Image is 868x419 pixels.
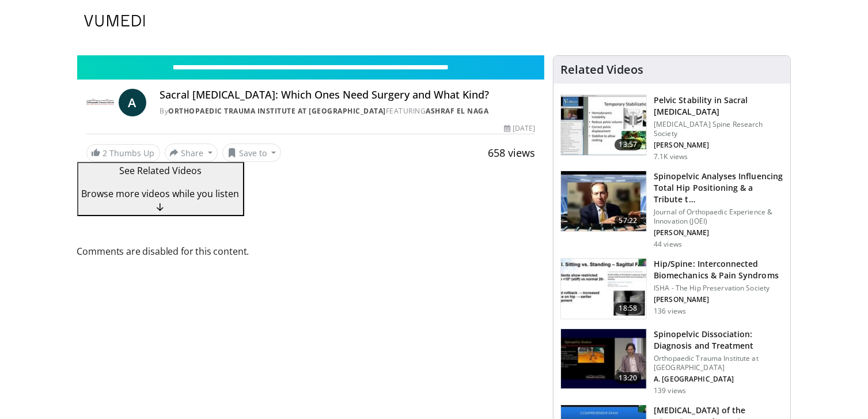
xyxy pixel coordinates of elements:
[654,329,783,352] h3: Spinopelvic Dissociation: Diagnosis and Treatment
[654,258,783,281] h3: Hip/Spine: Interconnected Biomechanics & Pain Syndroms
[77,244,545,259] span: Comments are disabled for this content.
[654,375,783,384] p: Ashraf El Naga
[615,215,642,227] span: 57:22
[561,259,646,319] img: 0bdaa4eb-40dd-479d-bd02-e24569e50eb5.150x105_q85_crop-smart_upscale.jpg
[615,303,642,314] span: 18:58
[169,106,386,116] a: Orthopaedic Trauma Institute at [GEOGRAPHIC_DATA]
[561,171,646,231] img: 3d90a5ee-98b1-4284-aae8-4f7cb5e40803.150x105_q85_crop-smart_upscale.jpg
[103,148,108,158] span: 2
[654,141,783,150] p: Paul Anderson
[654,240,682,249] p: 44 views
[165,144,218,162] button: Share
[654,207,783,226] p: Journal of Orthopaedic Experience & Innovation (JOEI)
[84,15,145,27] img: VuMedi Logo
[560,63,643,77] h4: Related Videos
[488,146,535,160] span: 658 views
[654,228,783,237] p: Russell Bodner
[654,152,688,161] p: 7.1K views
[426,106,489,116] a: Ashraf El Naga
[654,171,783,205] h3: Spinopelvic Analyses Influencing Total Hip Positioning & a Tribute to Dr. Larry Dorr
[615,372,642,384] span: 13:20
[561,329,646,389] img: ec52e891-6eae-4603-a2bd-bf0f0cc382b6.150x105_q85_crop-smart_upscale.jpg
[504,123,535,134] div: [DATE]
[82,187,240,200] span: Browse more videos while you listen
[86,89,114,116] img: Orthopaedic Trauma Institute at UCSF
[561,95,646,155] img: 1d2f3f9f-dbc8-46cb-a47d-34aa8df33610.150x105_q85_crop-smart_upscale.jpg
[82,164,240,178] p: See Related Videos
[560,329,783,395] a: 13:20 Spinopelvic Dissociation: Diagnosis and Treatment Orthopaedic Trauma Institute at [GEOGRAPH...
[615,139,642,150] span: 13:57
[160,89,536,101] h4: Sacral [MEDICAL_DATA]: Which Ones Need Surgery and What Kind?
[160,106,536,116] div: By FEATURING
[654,307,686,316] p: 136 views
[560,95,783,161] a: 13:57 Pelvic Stability in Sacral [MEDICAL_DATA] [MEDICAL_DATA] Spine Research Society [PERSON_NAM...
[654,354,783,372] p: Orthopaedic Trauma Institute at [GEOGRAPHIC_DATA]
[560,171,783,249] a: 57:22 Spinopelvic Analyses Influencing Total Hip Positioning & a Tribute t… Journal of Orthopaedi...
[654,284,783,293] p: ISHA - The Hip Preservation Society
[654,295,783,304] p: Anil Ranawat
[654,386,686,395] p: 139 views
[222,144,281,162] button: Save to
[119,89,146,116] a: A
[654,120,783,138] p: [MEDICAL_DATA] Spine Research Society
[86,144,160,162] a: 2 Thumbs Up
[560,258,783,319] a: 18:58 Hip/Spine: Interconnected Biomechanics & Pain Syndroms ISHA - The Hip Preservation Society ...
[654,95,783,118] h3: Pelvic Stability in Sacral [MEDICAL_DATA]
[77,162,244,216] button: See Related Videos Browse more videos while you listen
